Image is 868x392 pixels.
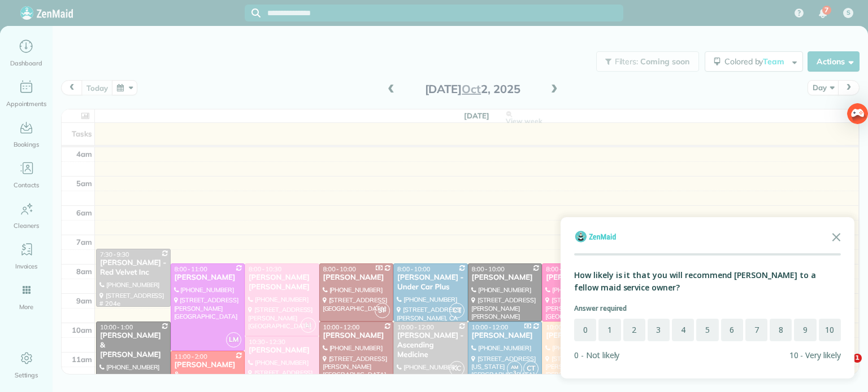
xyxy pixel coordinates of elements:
[789,350,841,360] div: 10 - Very likely
[574,269,841,294] div: How likely is it that you will recommend [PERSON_NAME] to a fellow maid service owner?
[648,319,670,341] button: 3
[598,319,620,341] button: 1
[672,319,694,341] button: 4
[853,354,862,363] span: 1
[561,217,854,378] div: Survey
[574,303,841,314] p: Answer required
[825,225,848,248] button: Close the survey
[696,319,718,341] button: 5
[574,230,617,243] img: Company logo
[623,319,645,341] button: 2
[819,319,841,341] button: 10
[794,319,816,341] button: 9
[745,319,767,341] button: 7
[770,319,792,341] button: 8
[721,319,743,341] button: 6
[574,350,619,360] div: 0 - Not likely
[574,319,596,341] button: 0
